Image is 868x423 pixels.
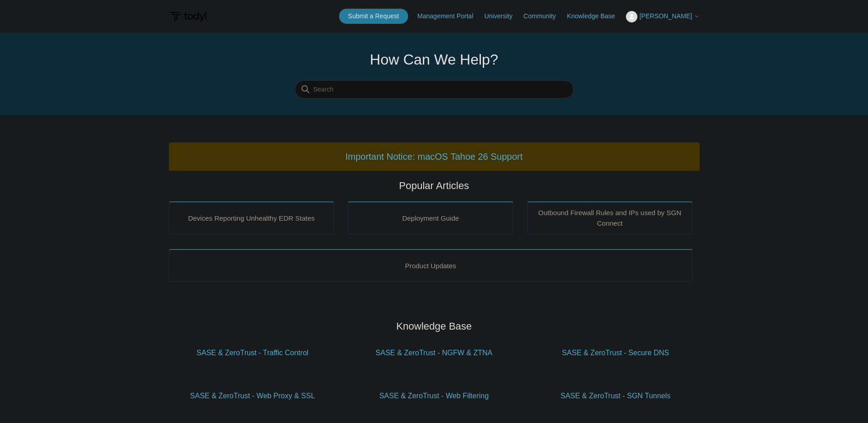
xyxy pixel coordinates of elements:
a: Deployment Guide [348,201,513,234]
span: SASE & ZeroTrust - NGFW & ZTNA [364,347,504,358]
h2: Knowledge Base [169,319,700,334]
a: SASE & ZeroTrust - NGFW & ZTNA [350,338,518,368]
a: Knowledge Base [567,11,624,21]
a: SASE & ZeroTrust - SGN Tunnels [532,381,700,411]
a: SASE & ZeroTrust - Web Filtering [350,381,518,411]
input: Search [295,81,574,99]
a: Important Notice: macOS Tahoe 26 Support [345,152,523,162]
button: [PERSON_NAME] [626,11,699,22]
span: SASE & ZeroTrust - Traffic Control [183,347,323,358]
a: Product Updates [169,249,693,282]
a: Community [523,11,565,21]
a: SASE & ZeroTrust - Web Proxy & SSL [169,381,337,411]
span: SASE & ZeroTrust - SGN Tunnels [545,390,686,401]
a: SASE & ZeroTrust - Secure DNS [532,338,700,368]
a: Management Portal [417,11,482,21]
span: SASE & ZeroTrust - Web Filtering [364,390,504,401]
a: Devices Reporting Unhealthy EDR States [169,201,334,234]
span: [PERSON_NAME] [639,12,692,20]
span: SASE & ZeroTrust - Secure DNS [545,347,686,358]
a: University [484,11,521,21]
h2: Popular Articles [169,178,700,193]
a: Submit a Request [339,9,408,24]
img: Todyl Support Center Help Center home page [169,8,208,25]
a: SASE & ZeroTrust - Traffic Control [169,338,337,368]
h1: How Can We Help? [295,49,574,70]
a: Outbound Firewall Rules and IPs used by SGN Connect [527,201,693,234]
span: SASE & ZeroTrust - Web Proxy & SSL [183,390,323,401]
